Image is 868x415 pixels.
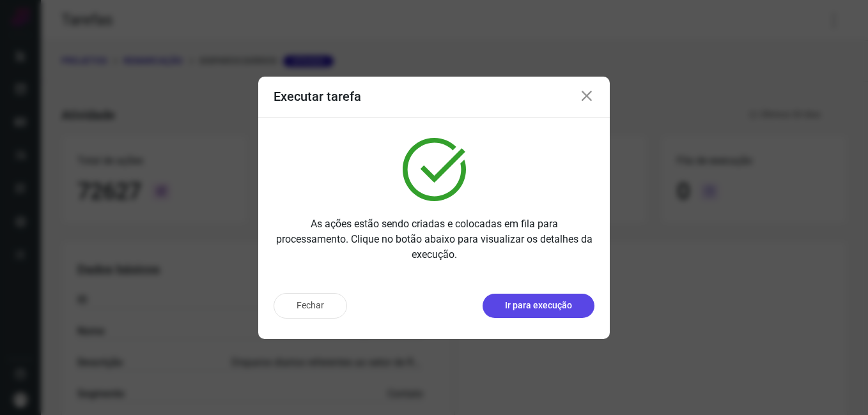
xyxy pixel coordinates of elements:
p: As ações estão sendo criadas e colocadas em fila para processamento. Clique no botão abaixo para ... [274,216,594,262]
p: Ir para execução [505,299,572,312]
button: Ir para execução [483,294,594,318]
h3: Executar tarefa [274,89,361,104]
img: verified.svg [403,138,466,201]
button: Fechar [274,293,347,319]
